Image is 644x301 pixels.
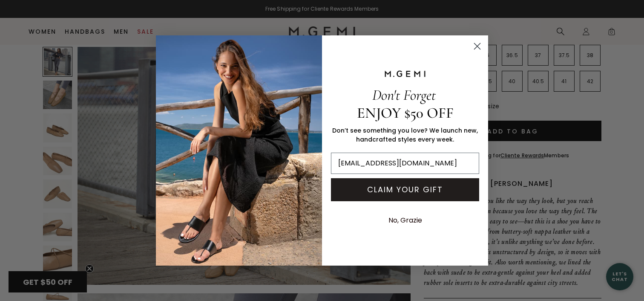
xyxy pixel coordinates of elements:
span: Don't Forget [372,86,436,104]
img: M.Gemi [156,35,322,266]
button: No, Grazie [384,210,426,231]
span: ENJOY $50 OFF [357,104,454,122]
button: Close dialog [470,39,485,54]
button: CLAIM YOUR GIFT [331,178,479,201]
img: M.GEMI [384,70,426,78]
input: Email Address [331,153,479,174]
span: Don’t see something you love? We launch new, handcrafted styles every week. [332,126,478,144]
